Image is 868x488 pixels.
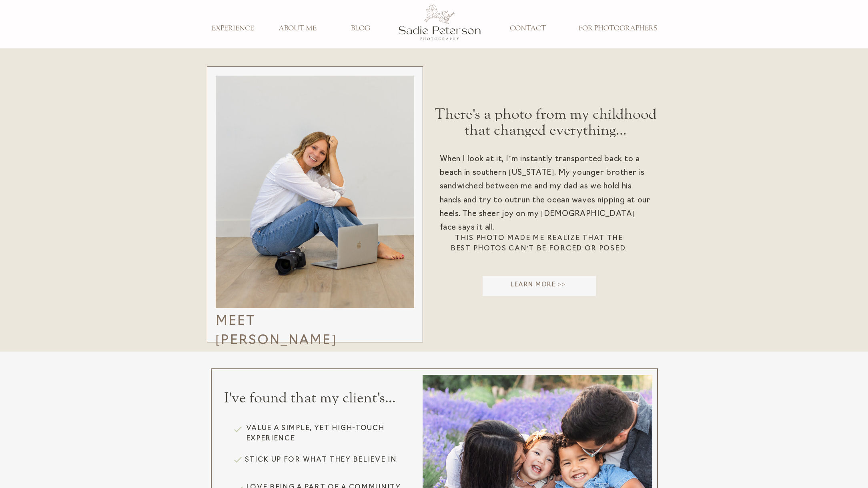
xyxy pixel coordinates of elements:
[481,281,596,293] a: Learn More >>
[224,390,418,410] h2: I've found that my client's...
[446,233,632,258] h3: This photo made me realize that the best photos can't be forced or posed.
[246,423,416,446] p: value a simple, yet high-touch experience
[573,24,663,33] a: FOR PHOTOGRAPHERS
[426,106,665,143] h2: There's a photo from my childhood that changed everything...
[440,153,653,254] div: When I look at it, I’m instantly transported back to a beach in southern [US_STATE]. My younger b...
[245,455,415,472] p: Stick up for what they believe in
[206,24,259,33] a: EXPERIENCE
[501,24,554,33] a: CONTACT
[216,312,343,340] h3: Meet [PERSON_NAME]
[334,24,387,33] a: BLOG
[271,24,324,33] a: ABOUT ME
